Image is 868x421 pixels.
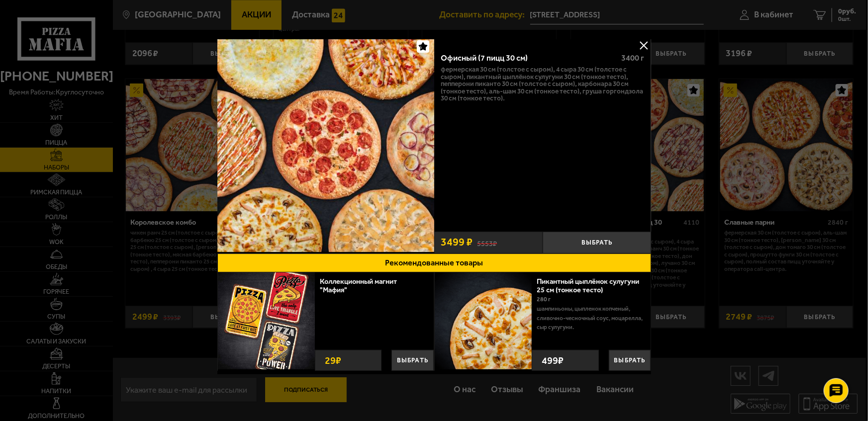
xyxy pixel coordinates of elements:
[621,53,644,63] span: 3400 г
[441,53,613,63] div: Офисный (7 пицц 30 см)
[477,238,497,247] s: 5553 ₽
[391,350,433,371] button: Выбрать
[217,35,434,253] a: Офисный (7 пицц 30 см)
[322,350,344,370] strong: 29 ₽
[441,66,644,102] p: Фермерская 30 см (толстое с сыром), 4 сыра 30 см (толстое с сыром), Пикантный цыплёнок сулугуни 3...
[537,304,643,332] p: шампиньоны, цыпленок копченый, сливочно-чесночный соус, моцарелла, сыр сулугуни.
[217,35,434,252] img: Офисный (7 пицц 30 см)
[217,253,651,272] button: Рекомендованные товары
[539,350,566,370] strong: 499 ₽
[441,237,473,248] span: 3499 ₽
[543,232,651,254] button: Выбрать
[537,277,639,294] a: Пикантный цыплёнок сулугуни 25 см (тонкое тесто)
[320,277,397,294] a: Коллекционный магнит "Мафия"
[537,296,551,303] span: 280 г
[608,350,650,371] button: Выбрать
